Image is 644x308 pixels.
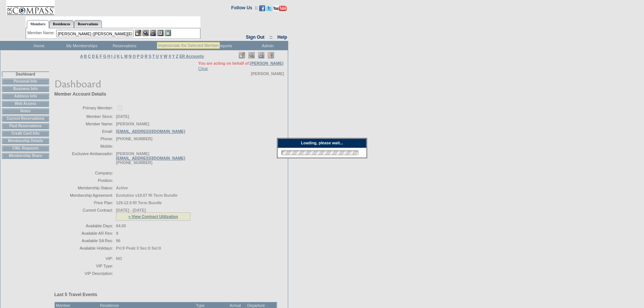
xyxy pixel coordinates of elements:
[49,20,74,28] a: Residences
[277,35,287,40] a: Help
[259,7,265,12] a: Become our fan on Facebook
[74,20,102,28] a: Reservations
[150,30,156,36] img: Impersonate
[165,30,171,36] img: b_calculator.gif
[266,7,272,12] a: Follow us on Twitter
[157,30,164,36] img: Reservations
[27,20,49,28] a: Members
[277,138,367,148] div: Loading, please wait...
[273,7,287,12] a: Subscribe to our YouTube Channel
[135,30,141,36] img: b_edit.gif
[142,30,149,36] img: View
[266,5,272,11] img: Follow us on Twitter
[273,6,287,11] img: Subscribe to our YouTube Channel
[259,5,265,11] img: Become our fan on Facebook
[279,149,361,156] img: loading.gif
[231,4,258,13] td: Follow Us ::
[246,35,264,40] a: Sign Out
[270,35,273,40] span: ::
[28,30,56,36] div: Member Name:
